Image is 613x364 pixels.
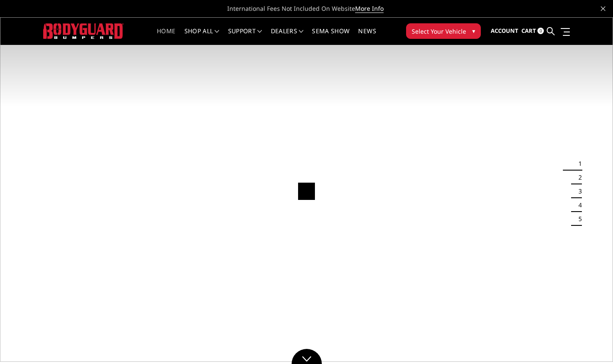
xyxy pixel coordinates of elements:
[491,27,518,35] span: Account
[312,28,349,45] a: SEMA Show
[406,23,481,39] button: Select Your Vehicle
[157,28,175,45] a: Home
[521,19,544,43] a: Cart 0
[43,23,124,39] img: BODYGUARD BUMPERS
[573,212,582,226] button: 5 of 5
[537,28,544,34] span: 0
[355,4,384,13] a: More Info
[358,28,376,45] a: News
[573,171,582,184] button: 2 of 5
[521,27,536,35] span: Cart
[271,28,304,45] a: Dealers
[573,198,582,212] button: 4 of 5
[573,157,582,171] button: 1 of 5
[573,184,582,198] button: 3 of 5
[228,28,262,45] a: Support
[491,19,518,43] a: Account
[184,28,219,45] a: shop all
[292,349,322,364] a: Click to Down
[412,27,466,36] span: Select Your Vehicle
[472,26,475,35] span: ▾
